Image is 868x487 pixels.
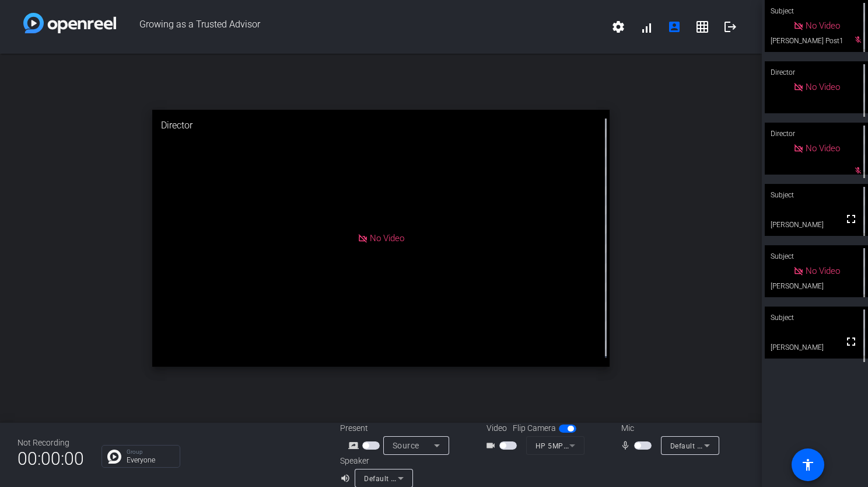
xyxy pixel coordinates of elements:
mat-icon: screen_share_outline [348,439,362,453]
span: No Video [806,20,840,31]
span: No Video [806,266,840,276]
div: Director [152,110,610,141]
span: Flip Camera [513,422,556,434]
div: Subject [765,245,868,267]
img: white-gradient.svg [23,13,116,33]
div: Present [340,422,457,434]
mat-icon: logout [723,20,737,34]
mat-icon: fullscreen [844,212,858,226]
span: Growing as a Trusted Advisor [116,13,604,41]
mat-icon: accessibility [801,458,815,472]
p: Everyone [127,457,174,464]
mat-icon: account_box [667,20,681,34]
mat-icon: mic_none [620,439,634,453]
span: No Video [806,143,840,154]
div: Subject [765,307,868,329]
span: Source [393,441,419,450]
span: 00:00:00 [17,444,84,473]
span: Default - Speakers (2- Realtek(R) Audio) [364,474,498,483]
div: Speaker [340,455,410,467]
div: Subject [765,184,868,206]
p: Group [127,449,174,455]
div: Director [765,61,868,84]
span: No Video [806,82,840,92]
mat-icon: grid_on [695,20,709,34]
mat-icon: volume_up [340,471,354,485]
div: Mic [610,422,726,434]
img: Chat Icon [107,450,121,464]
div: Director [765,123,868,145]
div: Not Recording [17,437,84,449]
mat-icon: fullscreen [844,335,858,349]
mat-icon: settings [611,20,625,34]
button: signal_cellular_alt [632,13,660,41]
span: Video [487,422,507,434]
span: No Video [370,233,404,243]
mat-icon: videocam_outline [485,439,499,453]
